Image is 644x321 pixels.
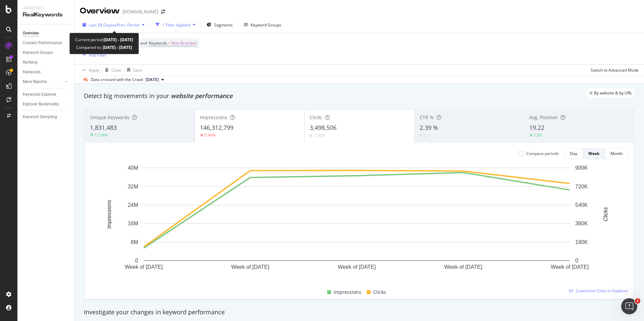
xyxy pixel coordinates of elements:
span: By website & by URL [594,91,632,95]
text: 180K [575,239,588,245]
text: Week of [DATE] [444,264,482,270]
div: More Reports [23,78,47,85]
span: 146,312,799 [200,124,233,132]
span: 1,831,483 [90,124,117,132]
div: legacy label [586,88,635,98]
text: 360K [575,221,588,226]
div: RealKeywords [23,11,69,19]
span: 19.22 [529,124,544,132]
text: 720K [575,183,588,189]
div: Switch to Advanced Mode [591,67,639,73]
button: Month [605,148,628,159]
span: Customize Chart in Explorer [576,288,628,294]
div: [DOMAIN_NAME] [122,8,158,15]
a: Keywords [23,69,69,76]
div: Save [133,67,142,73]
span: Unique Keywords [90,114,129,121]
button: Segments [204,19,235,30]
a: Keywords Explorer [23,91,69,98]
div: Overview [80,5,120,17]
span: CTR % [420,114,434,121]
button: Clear [102,65,121,75]
div: Keywords [23,69,41,76]
div: Explorer Bookmarks [23,101,59,108]
span: Impressions [200,114,227,121]
div: Compared to: [76,44,132,51]
a: Keyword Groups [23,49,69,56]
span: 2.39 % [420,124,438,132]
text: Impressions [106,200,112,229]
div: Data crossed with the Crawl [91,77,143,83]
div: Week [588,151,599,156]
text: 8M [131,239,138,245]
button: 1 Filter Applied [153,19,198,30]
span: = [168,40,170,46]
text: 0 [575,258,578,263]
a: Keyword Sampling [23,113,69,121]
div: Keyword Groups [251,22,281,28]
a: Content Performance [23,39,69,47]
button: Day [564,148,583,159]
text: Week of [DATE] [551,264,589,270]
span: Segments [214,22,233,28]
span: vs Prev. Period [113,22,139,28]
button: Apply [80,65,99,75]
text: 900K [575,165,588,171]
div: 1.05 [534,132,542,138]
text: 0 [135,258,138,263]
text: Week of [DATE] [231,264,269,270]
iframe: Intercom live chat [621,298,637,314]
button: Last 28 DaysvsPrev. Period [80,19,147,30]
b: [DATE] - [DATE] [104,37,133,43]
text: Week of [DATE] [125,264,163,270]
div: 0.1 [424,133,429,138]
div: Keyword Sampling [23,113,57,121]
button: Keyword Groups [241,19,284,30]
div: Overview [23,30,39,37]
div: Day [570,151,577,156]
button: Week [583,148,605,159]
img: Equal [310,135,312,137]
div: Analytics [23,5,69,11]
b: [DATE] - [DATE] [102,45,132,50]
text: 24M [128,202,138,208]
div: 5.94% [204,132,216,138]
a: Ranking [23,59,69,66]
a: Explorer Bookmarks [23,101,69,108]
button: Add Filter [80,51,107,59]
div: Content Performance [23,39,62,47]
span: Last 28 Days [89,22,113,28]
div: Compare periods [526,151,559,156]
a: More Reports [23,78,63,85]
div: Apply [89,67,99,73]
button: Switch to Advanced Mode [588,65,639,75]
text: 540K [575,202,588,208]
div: Current period: [75,36,133,44]
text: 40M [128,165,138,171]
div: arrow-right-arrow-left [161,9,165,14]
a: Customize Chart in Explorer [569,288,628,294]
text: Clicks [603,207,608,222]
div: Ranking [23,59,38,66]
button: [DATE] [143,76,167,84]
text: Week of [DATE] [338,264,376,270]
span: Keywords [149,40,167,46]
div: Investigate your changes in keyword performance [84,308,635,317]
span: Non-Branded [171,38,197,48]
button: Save [124,65,142,75]
text: 32M [128,183,138,189]
a: Overview [23,30,69,37]
text: 16M [128,221,138,226]
div: Add Filter [89,52,107,58]
span: Avg. Position [529,114,558,121]
span: 1 [635,298,640,304]
span: 3,498,506 [310,124,336,132]
span: Clicks [310,114,322,121]
span: 2025 Sep. 6th [146,77,159,83]
div: Clear [111,67,121,73]
div: Keywords Explorer [23,91,56,98]
svg: A chart. [90,164,623,280]
span: and [140,40,147,46]
div: 17.04% [94,132,108,138]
